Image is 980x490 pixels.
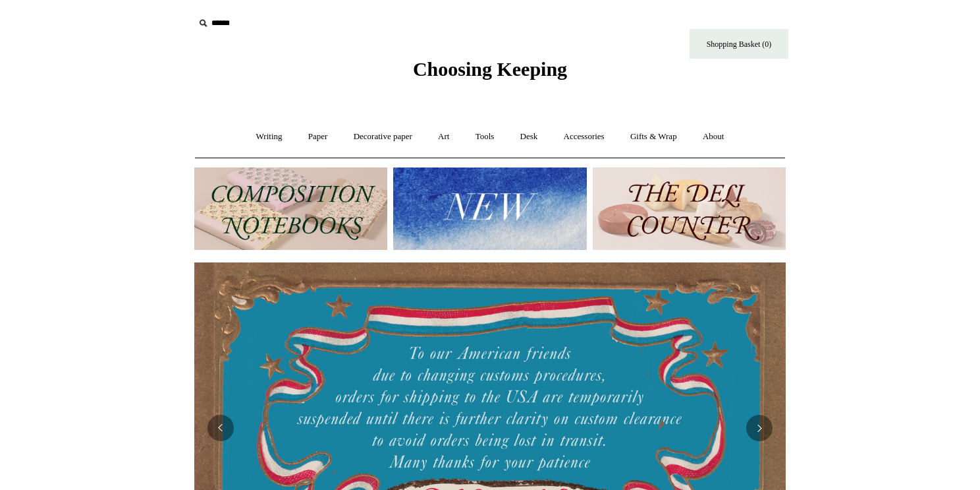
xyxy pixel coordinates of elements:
a: Desk [508,119,550,154]
a: Paper [296,119,340,154]
span: Choosing Keeping [413,58,567,80]
a: Tools [464,119,506,154]
a: Writing [244,119,294,154]
a: About [691,119,736,154]
a: Shopping Basket (0) [690,29,788,59]
a: Choosing Keeping [413,69,567,78]
img: New.jpg__PID:f73bdf93-380a-4a35-bcfe-7823039498e1 [393,168,586,250]
a: Decorative paper [342,119,424,154]
button: Previous [207,415,234,441]
a: Gifts & Wrap [618,119,689,154]
button: Next [746,415,773,441]
img: 202302 Composition ledgers.jpg__PID:69722ee6-fa44-49dd-a067-31375e5d54ec [194,168,387,250]
a: Accessories [552,119,616,154]
a: Art [426,119,461,154]
img: The Deli Counter [593,168,786,250]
